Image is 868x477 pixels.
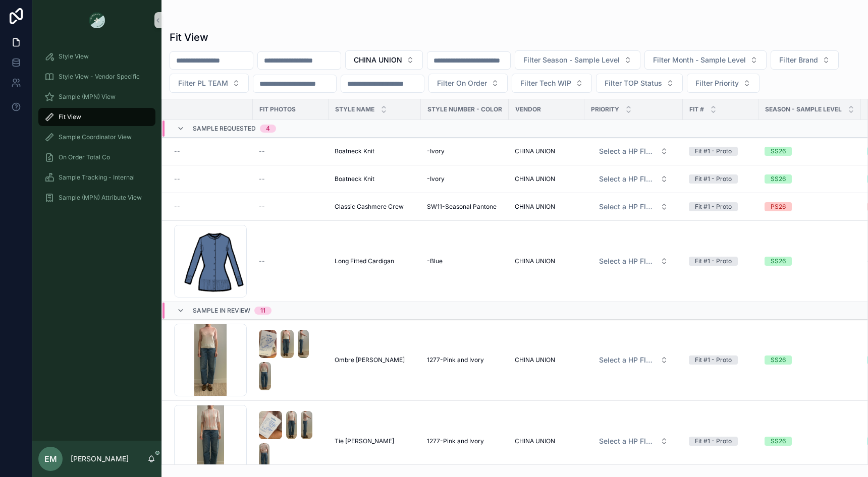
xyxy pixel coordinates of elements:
a: Boatneck Knit [335,175,415,183]
div: PS26 [771,202,786,211]
a: SS26 [765,147,855,156]
a: -- [174,175,247,183]
span: Filter Tech WIP [520,78,571,88]
a: Boatneck Knit [335,147,415,155]
span: Fit Photos [259,105,296,113]
span: Style View - Vendor Specific [59,73,140,81]
a: SW11-Seasonal Pantone [427,203,503,211]
a: CHINA UNION [515,175,578,183]
a: Fit #1 - Proto [689,174,752,184]
span: Select a HP FIT LEVEL [599,256,656,266]
img: Screenshot-2025-09-25-at-12.58.14-PM.png [259,362,271,390]
p: [PERSON_NAME] [71,454,129,464]
span: -- [259,147,265,155]
span: Tie [PERSON_NAME] [335,437,394,445]
a: Select Button [590,142,677,161]
a: On Order Total Co [38,148,155,166]
a: -Ivory [427,147,503,155]
div: scrollable content [32,40,161,220]
a: Fit #1 - Proto [689,437,752,446]
span: -Ivory [427,175,445,183]
img: Screenshot-2025-09-25-at-12.58.01-PM.png [301,411,312,439]
span: CHINA UNION [354,55,402,65]
a: Long Fitted Cardigan [335,257,415,265]
button: Select Button [596,74,683,93]
span: Filter On Order [437,78,487,88]
a: -Blue [427,257,503,265]
button: Select Button [591,170,676,188]
a: Screenshot-2025-09-25-at-12.57.55-PM.pngScreenshot-2025-09-25-at-12.57.58-PM.pngScreenshot-2025-0... [259,411,322,471]
a: CHINA UNION [515,437,578,445]
button: Select Button [687,74,759,93]
a: Style View - Vendor Specific [38,68,155,86]
button: Select Button [515,50,640,70]
a: SS26 [765,174,855,184]
a: Select Button [590,350,677,370]
a: Screenshot-2025-09-25-at-12.58.06-PM.pngScreenshot-2025-09-25-at-12.58.08-PM.pngScreenshot-2025-0... [259,330,322,390]
button: Select Button [644,50,767,70]
button: Select Button [591,142,676,160]
span: CHINA UNION [515,203,555,211]
button: Select Button [591,252,676,270]
span: On Order Total Co [59,153,110,161]
span: Select a HP FIT LEVEL [599,146,656,156]
div: SS26 [771,147,786,156]
span: Ombre [PERSON_NAME] [335,356,405,364]
div: SS26 [771,437,786,446]
span: Select a HP FIT LEVEL [599,355,656,365]
span: Sample In Review [193,307,250,315]
a: -- [259,147,322,155]
img: Screenshot-2025-09-25-at-12.58.06-PM.png [259,330,277,358]
span: Filter TOP Status [605,78,662,88]
span: SW11-Seasonal Pantone [427,203,497,211]
div: Fit #1 - Proto [695,202,732,211]
a: Classic Cashmere Crew [335,203,415,211]
a: SS26 [765,355,855,365]
span: Season - Sample Level [765,105,842,113]
a: -- [174,203,247,211]
div: SS26 [771,174,786,184]
span: Filter Month - Sample Level [653,55,746,65]
a: Sample Tracking - Internal [38,168,155,187]
img: Screenshot-2025-09-25-at-12.57.55-PM.png [259,411,282,439]
span: Filter PL TEAM [178,78,228,88]
button: Select Button [771,50,839,70]
button: Select Button [591,198,676,216]
span: -Blue [427,257,443,265]
span: Sample (MPN) View [59,93,116,101]
span: Vendor [515,105,541,113]
span: Sample Tracking - Internal [59,173,135,182]
a: CHINA UNION [515,147,578,155]
span: 1277-Pink and Ivory [427,437,484,445]
a: Sample (MPN) Attribute View [38,189,155,207]
span: Sample (MPN) Attribute View [59,194,142,202]
span: Fit # [689,105,704,113]
a: Style View [38,47,155,66]
a: CHINA UNION [515,257,578,265]
h1: Fit View [170,30,208,44]
a: Sample (MPN) View [38,88,155,106]
div: SS26 [771,355,786,365]
span: STYLE NAME [335,105,374,113]
a: Sample Coordinator View [38,128,155,146]
a: Fit View [38,108,155,126]
button: Select Button [345,50,423,70]
span: 1277-Pink and Ivory [427,356,484,364]
button: Select Button [591,432,676,450]
span: Boatneck Knit [335,175,374,183]
img: Screenshot-2025-09-25-at-12.58.11-PM.png [298,330,309,358]
span: Sample Requested [193,125,256,133]
a: 1277-Pink and Ivory [427,356,503,364]
a: Fit #1 - Proto [689,257,752,266]
span: CHINA UNION [515,147,555,155]
a: -Ivory [427,175,503,183]
img: Screenshot-2025-09-25-at-12.58.03-PM.png [259,443,269,471]
span: Filter Priority [695,78,739,88]
a: PS26 [765,202,855,211]
span: -- [174,175,180,183]
a: Fit #1 - Proto [689,147,752,156]
span: CHINA UNION [515,356,555,364]
div: 11 [260,307,265,315]
a: 1277-Pink and Ivory [427,437,503,445]
a: Tie [PERSON_NAME] [335,437,415,445]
